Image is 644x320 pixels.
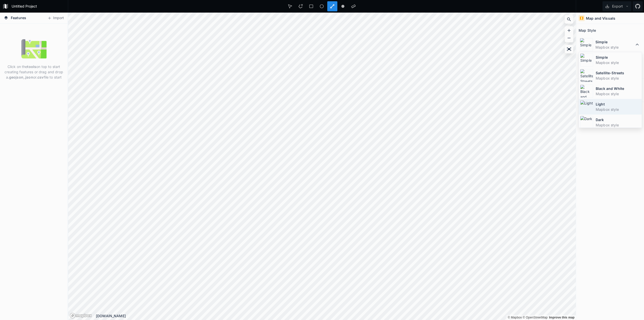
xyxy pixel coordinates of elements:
[579,26,596,34] h2: Map Style
[596,91,640,96] dd: Mapbox style
[596,117,640,122] dt: Dark
[595,45,634,50] dd: Mapbox style
[580,38,593,51] img: Simple
[596,70,640,76] dt: Satellite-Streets
[4,64,64,80] p: Click on the on top to start creating features or drag and drop a , or file to start
[596,55,640,60] dt: Simple
[21,36,47,61] img: empty
[580,100,593,113] img: Light
[8,75,23,79] strong: .geojson
[602,1,631,11] button: Export
[596,122,640,128] dd: Mapbox style
[96,313,576,318] div: [DOMAIN_NAME]
[595,39,634,45] dt: Simple
[24,75,33,79] strong: .json
[523,316,548,319] a: OpenStreetMap
[596,76,640,81] dd: Mapbox style
[11,15,26,20] span: Features
[596,101,640,107] dt: Light
[45,14,66,22] button: Import
[70,313,92,318] a: Mapbox logo
[596,107,640,112] dd: Mapbox style
[586,16,615,21] h4: Map and Visuals
[580,116,593,129] img: Dark
[508,316,522,319] a: Mapbox
[580,69,593,82] img: Satellite-Streets
[36,75,44,79] strong: .csv
[596,60,640,65] dd: Mapbox style
[549,316,575,319] a: Map feedback
[580,85,593,98] img: Black and White
[27,64,36,69] strong: tools
[596,86,640,91] dt: Black and White
[580,53,593,66] img: Simple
